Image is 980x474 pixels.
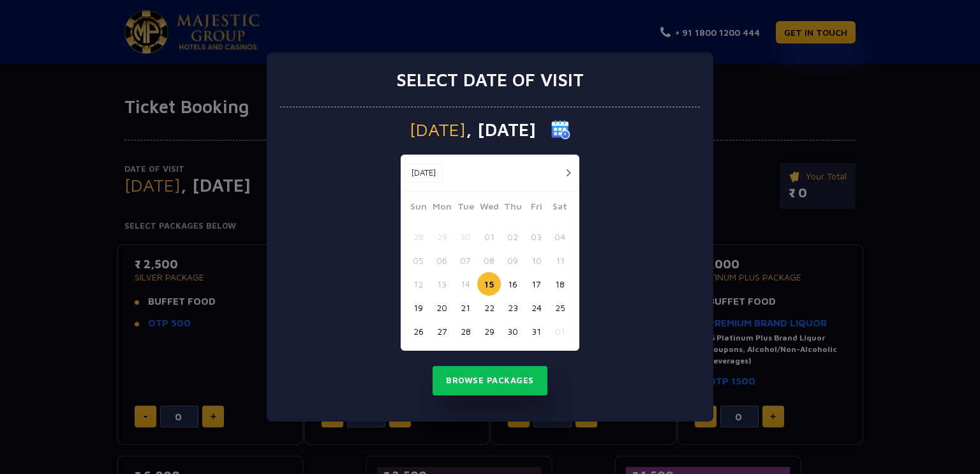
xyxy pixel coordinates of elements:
button: 15 [477,272,501,296]
button: 04 [548,225,572,248]
span: Sat [548,199,572,217]
button: 20 [430,296,454,319]
button: 10 [524,248,548,272]
button: 27 [430,319,454,343]
button: 09 [501,248,524,272]
button: 22 [477,296,501,319]
button: 05 [406,248,430,272]
button: 03 [524,225,548,248]
button: 28 [454,319,477,343]
button: 13 [430,272,454,296]
span: , [DATE] [466,121,536,139]
button: 29 [430,225,454,248]
button: 31 [524,319,548,343]
span: Fri [524,199,548,217]
button: 25 [548,296,572,319]
button: 23 [501,296,524,319]
span: [DATE] [410,121,466,139]
img: calender icon [551,120,570,139]
button: 19 [406,296,430,319]
button: 12 [406,272,430,296]
span: Thu [501,199,524,217]
button: 26 [406,319,430,343]
button: 14 [454,272,477,296]
button: 21 [454,296,477,319]
h3: Select date of visit [396,69,584,91]
button: 08 [477,248,501,272]
span: Mon [430,199,454,217]
button: 29 [477,319,501,343]
span: Wed [477,199,501,217]
span: Tue [454,199,477,217]
button: Browse Packages [433,366,547,395]
button: 17 [524,272,548,296]
button: 28 [406,225,430,248]
button: 01 [477,225,501,248]
button: 18 [548,272,572,296]
button: 30 [501,319,524,343]
button: [DATE] [404,164,443,183]
button: 30 [454,225,477,248]
button: 06 [430,248,454,272]
button: 11 [548,248,572,272]
button: 01 [548,319,572,343]
button: 02 [501,225,524,248]
button: 24 [524,296,548,319]
span: Sun [406,199,430,217]
button: 16 [501,272,524,296]
button: 07 [454,248,477,272]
